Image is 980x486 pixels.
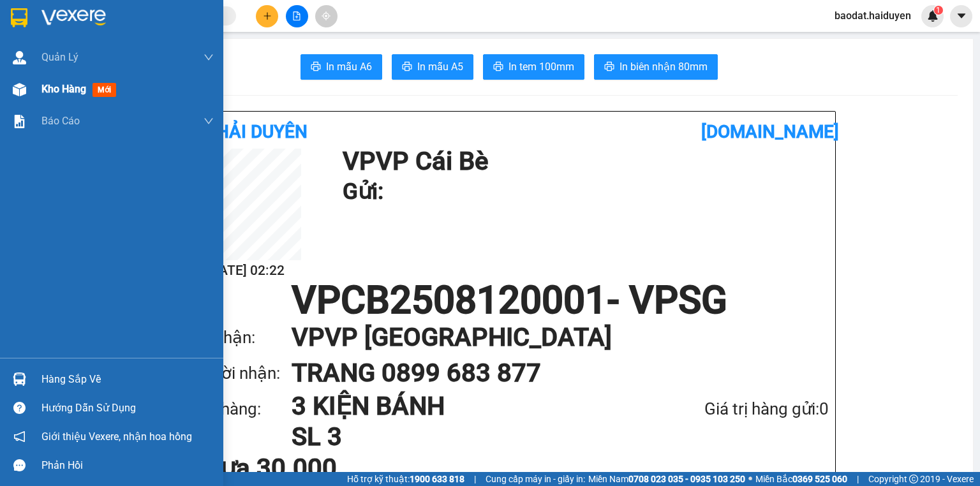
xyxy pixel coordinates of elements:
[13,372,26,386] img: warehouse-icon
[41,49,78,65] span: Quản Lý
[301,54,382,80] button: printerIn mẫu A6
[588,472,745,486] span: Miền Nam
[11,8,27,27] img: logo-vxr
[41,429,192,445] span: Giới thiệu Vexere, nhận hoa hồng
[410,474,464,484] strong: 1900 633 818
[483,54,584,80] button: printerIn tem 100mm
[474,472,476,486] span: |
[204,116,214,126] span: down
[292,422,637,452] h1: SL 3
[41,113,80,129] span: Báo cáo
[189,281,829,320] h1: VPCB2508120001 - VPSG
[950,5,972,27] button: caret-down
[637,396,829,422] div: Giá trị hàng gửi: 0
[292,320,803,355] h1: VP VP [GEOGRAPHIC_DATA]
[322,11,330,20] span: aim
[81,82,214,100] div: 30.000
[13,115,26,128] img: solution-icon
[83,12,114,26] span: Nhận:
[594,54,718,80] button: printerIn biên nhận 80mm
[620,59,708,75] span: In biên nhận 80mm
[343,174,822,209] h1: Gửi:
[93,83,116,97] span: mới
[748,476,752,482] span: ⚪️
[11,11,74,41] div: VP Cái Bè
[347,472,464,486] span: Hỗ trợ kỹ thuật:
[417,59,463,75] span: In mẫu A5
[189,360,292,387] div: Người nhận:
[189,455,401,481] div: Chưa 30.000
[83,41,212,57] div: TRANG
[956,10,967,22] span: caret-down
[83,11,212,41] div: VP [GEOGRAPHIC_DATA]
[402,61,412,73] span: printer
[824,8,921,24] span: baodat.haiduyen
[263,11,272,20] span: plus
[13,83,26,96] img: warehouse-icon
[11,12,31,26] span: Gửi:
[792,474,847,484] strong: 0369 525 060
[41,456,214,475] div: Phản hồi
[292,355,803,391] h1: TRANG 0899 683 877
[189,260,301,281] h2: [DATE] 02:22
[13,459,26,471] span: message
[701,121,839,142] b: [DOMAIN_NAME]
[755,472,847,486] span: Miền Bắc
[256,5,278,27] button: plus
[292,391,637,422] h1: 3 KIỆN BÁNH
[315,5,338,27] button: aim
[216,121,308,142] b: Hải Duyên
[934,6,943,15] sup: 1
[326,59,372,75] span: In mẫu A6
[81,85,111,99] span: Chưa :
[493,61,503,73] span: printer
[509,59,574,75] span: In tem 100mm
[927,10,939,22] img: icon-new-feature
[392,54,473,80] button: printerIn mẫu A5
[41,83,86,95] span: Kho hàng
[41,370,214,389] div: Hàng sắp về
[41,399,214,418] div: Hướng dẫn sử dụng
[311,61,321,73] span: printer
[83,57,212,75] div: 0899683877
[343,149,822,174] h1: VP VP Cái Bè
[189,396,292,422] div: Tên hàng:
[604,61,614,73] span: printer
[286,5,308,27] button: file-add
[857,472,859,486] span: |
[13,402,26,414] span: question-circle
[486,472,585,486] span: Cung cấp máy in - giấy in:
[936,6,940,15] span: 1
[13,51,26,64] img: warehouse-icon
[292,11,301,20] span: file-add
[189,325,292,351] div: VP nhận:
[13,431,26,443] span: notification
[909,475,918,483] span: copyright
[628,474,745,484] strong: 0708 023 035 - 0935 103 250
[204,52,214,63] span: down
